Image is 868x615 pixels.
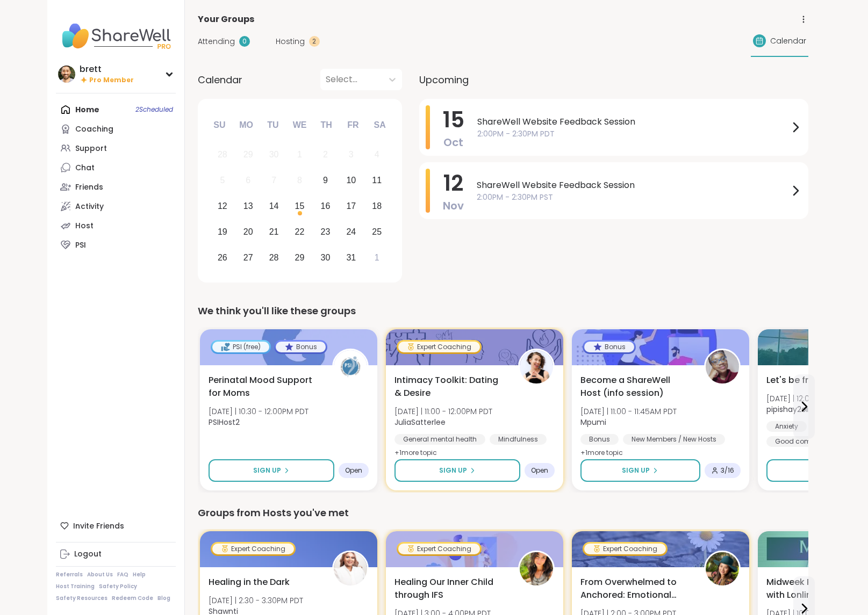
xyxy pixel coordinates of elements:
[209,459,334,482] button: Sign Up
[234,113,258,137] div: Mo
[74,549,102,560] div: Logout
[212,544,294,554] div: Expert Coaching
[56,177,176,197] a: Friends
[334,552,367,585] img: Shawnti
[394,576,506,602] span: Healing Our Inner Child through IFS
[56,571,83,578] a: Referrals
[75,124,113,135] div: Coaching
[721,466,734,475] span: 3 / 16
[346,225,356,239] div: 24
[580,576,692,602] span: From Overwhelmed to Anchored: Emotional Regulation
[443,198,464,213] span: Nov
[218,225,227,239] div: 19
[766,393,862,404] span: [DATE] | 12:00 - 1:00PM PDT
[198,36,235,47] span: Attending
[375,147,379,162] div: 4
[75,221,94,231] div: Host
[87,571,113,578] a: About Us
[288,246,311,269] div: Choose Wednesday, October 29th, 2025
[314,195,337,218] div: Choose Thursday, October 16th, 2025
[209,576,290,589] span: Healing in the Dark
[314,246,337,269] div: Choose Thursday, October 30th, 2025
[531,466,548,475] span: Open
[443,105,464,135] span: 15
[365,246,389,269] div: Choose Saturday, November 1st, 2025
[323,147,328,162] div: 2
[321,225,331,239] div: 23
[58,66,75,83] img: brett
[236,220,260,243] div: Choose Monday, October 20th, 2025
[212,342,269,352] div: PSI (free)
[262,195,285,218] div: Choose Tuesday, October 14th, 2025
[218,147,227,162] div: 28
[269,199,279,213] div: 14
[394,417,446,428] b: JuliaSatterlee
[220,173,225,187] div: 5
[622,466,650,475] span: Sign Up
[314,220,337,243] div: Choose Thursday, October 23rd, 2025
[766,421,807,432] div: Anxiety
[209,374,320,400] span: Perinatal Mood Support for Moms
[56,139,176,158] a: Support
[398,342,480,352] div: Expert Coaching
[372,173,382,187] div: 11
[349,147,354,162] div: 3
[246,173,250,187] div: 6
[262,220,285,243] div: Choose Tuesday, October 21st, 2025
[262,246,285,269] div: Choose Tuesday, October 28th, 2025
[297,147,302,162] div: 1
[75,182,103,193] div: Friends
[365,220,389,243] div: Choose Saturday, October 25th, 2025
[477,128,789,140] span: 2:00PM - 2:30PM PDT
[56,119,176,139] a: Coaching
[269,147,279,162] div: 30
[419,73,469,87] span: Upcoming
[314,113,338,137] div: Th
[253,466,281,475] span: Sign Up
[314,169,337,192] div: Choose Thursday, October 9th, 2025
[341,113,365,137] div: Fr
[236,169,260,192] div: Not available Monday, October 6th, 2025
[198,303,808,319] div: We think you'll like these groups
[243,250,253,265] div: 27
[236,143,260,167] div: Not available Monday, September 29th, 2025
[580,374,692,400] span: Become a ShareWell Host (info session)
[75,143,107,154] div: Support
[211,246,234,269] div: Choose Sunday, October 26th, 2025
[288,220,311,243] div: Choose Wednesday, October 22nd, 2025
[210,142,390,270] div: month 2025-10
[209,417,240,428] b: PSIHost2
[157,595,170,602] a: Blog
[580,406,677,417] span: [DATE] | 11:00 - 11:45AM PDT
[288,195,311,218] div: Choose Wednesday, October 15th, 2025
[261,113,285,137] div: Tu
[56,17,176,55] img: ShareWell Nav Logo
[276,342,326,352] div: Bonus
[56,516,176,536] div: Invite Friends
[269,250,279,265] div: 28
[766,374,832,387] span: Let's be friends
[288,113,311,137] div: We
[706,350,739,384] img: Mpumi
[443,135,463,150] span: Oct
[346,173,356,187] div: 10
[89,76,134,85] span: Pro Member
[372,199,382,213] div: 18
[198,13,254,26] span: Your Groups
[117,571,128,578] a: FAQ
[323,173,328,187] div: 9
[207,113,231,137] div: Su
[295,225,305,239] div: 22
[198,505,808,520] div: Groups from Hosts you've met
[346,199,356,213] div: 17
[365,195,389,218] div: Choose Saturday, October 18th, 2025
[365,169,389,192] div: Choose Saturday, October 11th, 2025
[295,199,305,213] div: 15
[211,169,234,192] div: Not available Sunday, October 5th, 2025
[99,583,137,590] a: Safety Policy
[56,197,176,216] a: Activity
[56,583,95,590] a: Host Training
[439,466,467,475] span: Sign Up
[766,436,837,447] div: Good company
[394,406,492,417] span: [DATE] | 11:00 - 12:00PM PDT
